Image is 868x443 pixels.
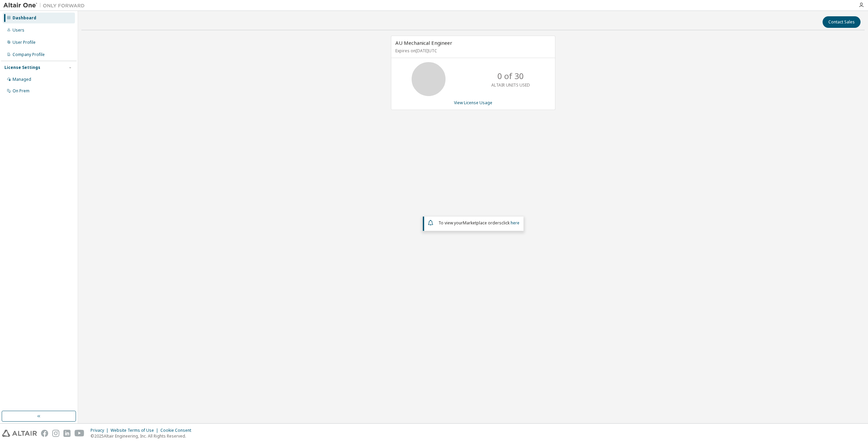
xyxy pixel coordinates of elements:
div: Company Profile [13,52,45,57]
div: On Prem [13,88,29,94]
div: Managed [13,77,31,82]
p: Expires on [DATE] UTC [395,48,549,54]
div: License Settings [4,65,40,70]
span: AU Mechanical Engineer [395,39,452,46]
div: Privacy [91,428,111,433]
button: Contact Sales [823,16,861,28]
div: Dashboard [13,15,36,21]
span: To view your click [438,220,519,226]
img: facebook.svg [41,430,48,437]
p: © 2025 Altair Engineering, Inc. All Rights Reserved. [91,433,195,439]
img: linkedin.svg [63,430,71,437]
a: here [511,220,519,226]
img: youtube.svg [75,430,84,437]
div: Website Terms of Use [111,428,160,433]
div: User Profile [13,40,36,45]
img: Altair One [3,2,88,9]
a: View License Usage [454,100,492,106]
div: Cookie Consent [160,428,195,433]
p: ALTAIR UNITS USED [491,82,530,88]
img: altair_logo.svg [2,430,37,437]
em: Marketplace orders [463,220,501,226]
p: 0 of 30 [497,70,524,82]
div: Users [13,27,24,33]
img: instagram.svg [52,430,59,437]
